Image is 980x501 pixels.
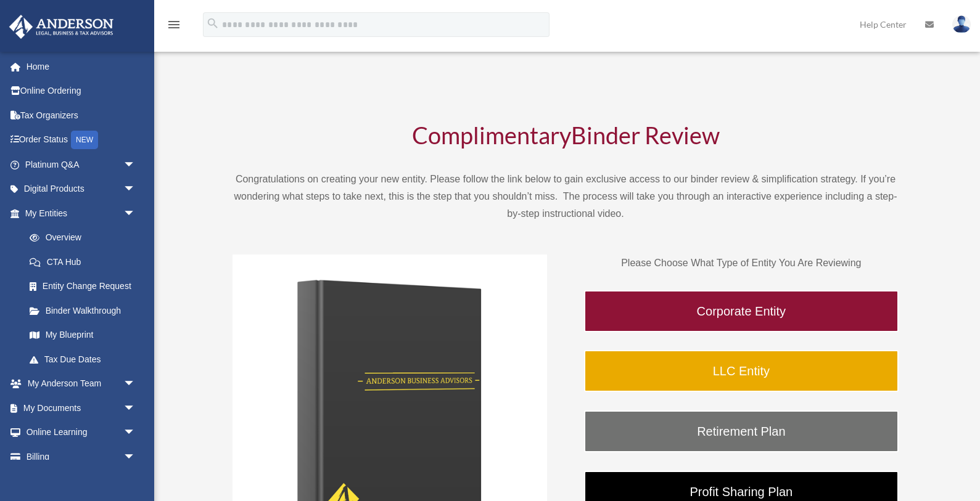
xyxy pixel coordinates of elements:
[9,177,154,202] a: Digital Productsarrow_drop_down
[9,372,154,396] a: My Anderson Teamarrow_drop_down
[9,152,154,177] a: Platinum Q&Aarrow_drop_down
[17,250,154,274] a: CTA Hub
[412,121,571,149] span: Complimentary
[123,201,148,226] span: arrow_drop_down
[17,298,148,323] a: Binder Walkthrough
[17,274,154,299] a: Entity Change Request
[206,17,220,30] i: search
[9,79,154,104] a: Online Ordering
[9,444,154,469] a: Billingarrow_drop_down
[17,226,154,250] a: Overview
[584,255,899,272] p: Please Choose What Type of Entity You Are Reviewing
[571,121,720,149] span: Binder Review
[9,103,154,128] a: Tax Organizers
[6,15,117,39] img: Anderson Advisors Platinum Portal
[584,290,899,332] a: Corporate Entity
[9,396,154,420] a: My Documentsarrow_drop_down
[123,396,148,421] span: arrow_drop_down
[123,420,148,446] span: arrow_drop_down
[9,54,154,79] a: Home
[123,152,148,177] span: arrow_drop_down
[17,347,154,372] a: Tax Due Dates
[123,372,148,397] span: arrow_drop_down
[952,15,971,33] img: User Pic
[123,444,148,470] span: arrow_drop_down
[167,22,181,32] a: menu
[9,128,154,153] a: Order StatusNEW
[233,171,899,222] p: Congratulations on creating your new entity. Please follow the link below to gain exclusive acces...
[71,131,98,149] div: NEW
[167,17,181,32] i: menu
[9,201,154,226] a: My Entitiesarrow_drop_down
[584,410,899,452] a: Retirement Plan
[9,420,154,445] a: Online Learningarrow_drop_down
[17,323,154,348] a: My Blueprint
[584,350,899,392] a: LLC Entity
[123,177,148,202] span: arrow_drop_down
